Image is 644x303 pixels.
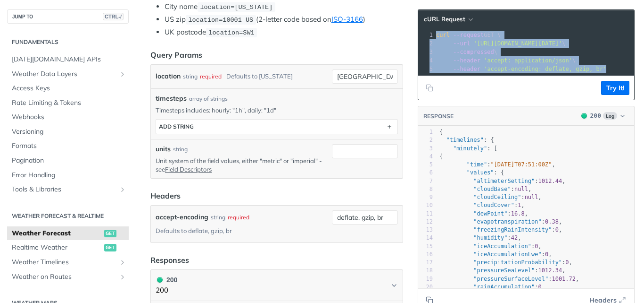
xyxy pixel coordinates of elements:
[7,9,129,24] button: JUMP TOCTRL-/
[12,69,116,79] span: Weather Data Layers
[119,259,126,266] button: Show subpages for Weather Timelines
[156,224,232,238] div: Defaults to deflate, gzip, br
[103,13,124,20] span: CTRL-/
[7,96,129,110] a: Rate Limiting & Tokens
[189,95,228,103] div: array of strings
[418,65,434,73] div: 5
[156,156,328,173] p: Unit system of the field values, either "metric" or "imperial" - see
[418,193,433,201] div: 9
[173,145,188,154] div: string
[7,241,129,255] a: Realtime Weatherget
[418,226,433,234] div: 13
[439,194,542,200] span: : ,
[159,123,194,130] div: ADD string
[439,276,579,282] span: : ,
[7,212,129,220] h2: Weather Forecast & realtime
[439,234,521,241] span: : ,
[424,15,465,23] span: cURL Request
[7,168,129,182] a: Error Handling
[439,284,545,290] span: : ,
[467,161,487,168] span: "time"
[418,161,433,169] div: 5
[12,156,126,165] span: Pagination
[473,40,562,47] span: '[URL][DOMAIN_NAME][DATE]'
[473,178,535,184] span: "altimeterSetting"
[581,113,587,119] span: 200
[467,169,494,176] span: "values"
[165,1,403,12] li: City name
[473,276,548,282] span: "pressureSurfaceLevel"
[12,98,126,108] span: Rate Limiting & Tokens
[439,169,504,176] span: : {
[150,49,202,61] div: Query Params
[12,243,102,252] span: Realtime Weather
[7,182,129,197] a: Tools & LibrariesShow subpages for Tools & Libraries
[439,129,443,135] span: {
[418,48,434,56] div: 3
[188,17,253,24] span: location=10001 US
[473,186,511,192] span: "cloudBase"
[331,15,363,24] a: ISO-3166
[473,210,507,217] span: "dewPoint"
[7,125,129,139] a: Versioning
[538,178,562,184] span: 1012.44
[156,275,177,285] div: 200
[473,202,514,208] span: "cloudCover"
[473,243,531,250] span: "iceAccumulation"
[7,67,129,81] a: Weather Data LayersShow subpages for Weather Data Layers
[418,185,433,193] div: 8
[156,106,398,114] p: Timesteps includes: hourly: "1h", daily: "1d"
[473,267,535,274] span: "pressureSeaLevel"
[577,111,629,121] button: 200200Log
[418,242,433,251] div: 15
[150,254,189,266] div: Responses
[104,244,116,251] span: get
[7,52,129,67] a: [DATE][DOMAIN_NAME] APIs
[418,128,433,136] div: 1
[183,69,198,83] div: string
[12,55,126,64] span: [DATE][DOMAIN_NAME] APIs
[439,243,542,250] span: : ,
[439,145,497,152] span: : [
[423,112,454,121] button: RESPONSE
[156,94,187,104] span: timesteps
[565,259,569,266] span: 0
[200,69,222,83] div: required
[490,161,552,168] span: "[DATE]T07:51:00Z"
[473,234,507,241] span: "humidity"
[418,234,433,242] div: 14
[418,56,434,65] div: 4
[165,14,403,25] li: US zip (2-letter code based on )
[436,49,497,55] span: \
[12,272,116,282] span: Weather on Routes
[473,218,542,225] span: "evapotranspiration"
[200,4,272,11] span: location=[US_STATE]
[157,277,163,283] span: 200
[156,120,397,134] button: ADD string
[12,127,126,137] span: Versioning
[473,259,562,266] span: "precipitationProbability"
[7,139,129,153] a: Formats
[453,66,480,72] span: --header
[418,39,434,48] div: 2
[421,15,476,24] button: cURL Request
[150,190,181,201] div: Headers
[518,202,521,208] span: 1
[439,226,562,233] span: : ,
[156,144,171,154] label: units
[418,251,433,259] div: 16
[119,273,126,281] button: Show subpages for Weather on Routes
[12,171,126,180] span: Error Handling
[7,154,129,168] a: Pagination
[436,32,450,38] span: curl
[12,185,116,194] span: Tools & Libraries
[453,32,484,38] span: --request
[418,153,433,161] div: 4
[418,283,433,291] div: 20
[7,255,129,269] a: Weather TimelinesShow subpages for Weather Timelines
[208,29,254,36] span: location=SW1
[156,285,177,296] p: 200
[12,141,126,151] span: Formats
[511,210,525,217] span: 16.8
[418,136,433,144] div: 2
